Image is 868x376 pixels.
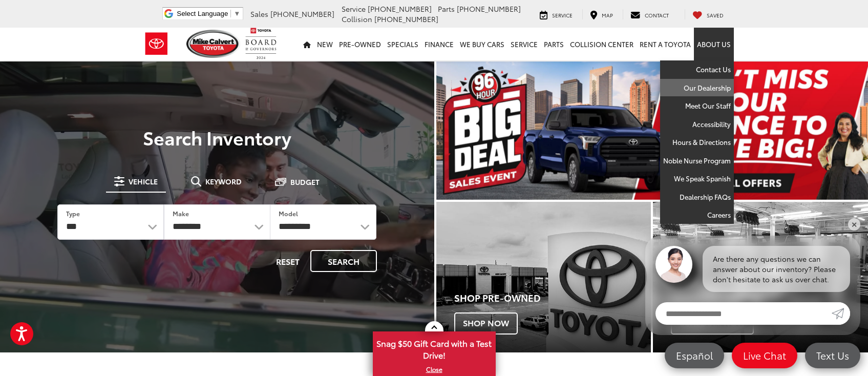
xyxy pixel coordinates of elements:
[267,250,308,272] button: Reset
[270,9,334,19] span: [PHONE_NUMBER]
[66,209,80,218] label: Type
[342,4,366,14] span: Service
[374,14,438,24] span: [PHONE_NUMBER]
[660,133,734,152] a: Hours & Directions
[186,30,241,58] img: Mike Calvert Toyota
[665,343,724,368] a: Español
[660,115,734,134] a: Accessibility
[567,28,637,60] a: Collision Center
[279,209,298,218] label: Model
[703,246,850,292] div: Are there any questions we can answer about our inventory? Please don't hesitate to ask us over c...
[43,127,391,148] h3: Search Inventory
[454,312,518,334] span: Shop Now
[602,11,613,19] span: Map
[655,246,692,283] img: Agent profile photo
[177,10,240,17] a: Select Language​
[685,9,731,19] a: My Saved Vehicles
[368,4,432,14] span: [PHONE_NUMBER]
[336,28,384,60] a: Pre-Owned
[454,293,651,303] h4: Shop Pre-Owned
[694,28,734,60] a: About Us
[438,4,455,14] span: Parts
[457,4,521,14] span: [PHONE_NUMBER]
[811,349,854,362] span: Text Us
[421,28,457,60] a: Finance
[671,349,718,362] span: Español
[300,28,314,60] a: Home
[623,9,676,19] a: Contact
[660,188,734,206] a: Dealership FAQs
[384,28,421,60] a: Specials
[655,302,832,325] input: Enter your message
[660,79,734,97] a: Our Dealership
[660,206,734,224] a: Careers
[653,202,868,352] a: Schedule Service Schedule Now
[137,27,176,60] img: Toyota
[660,97,734,115] a: Meet Our Staff
[290,178,320,185] span: Budget
[645,11,669,19] span: Contact
[173,209,189,218] label: Make
[660,170,734,188] a: We Speak Spanish
[507,28,541,60] a: Service
[230,10,231,17] span: ​
[707,11,724,19] span: Saved
[129,178,158,185] span: Vehicle
[310,250,377,272] button: Search
[250,9,268,19] span: Sales
[374,332,495,364] span: Snag $50 Gift Card with a Test Drive!
[660,60,734,79] a: Contact Us
[653,202,868,352] div: Toyota
[582,9,621,19] a: Map
[457,28,507,60] a: WE BUY CARS
[205,178,242,185] span: Keyword
[234,10,240,17] span: ▼
[637,28,694,60] a: Rent a Toyota
[541,28,567,60] a: Parts
[314,28,336,60] a: New
[342,14,372,24] span: Collision
[436,202,651,352] a: Shop Pre-Owned Shop Now
[660,152,734,170] a: Noble Nurse Program
[177,10,228,17] span: Select Language
[805,343,860,368] a: Text Us
[532,9,580,19] a: Service
[552,11,573,19] span: Service
[738,349,791,362] span: Live Chat
[732,343,797,368] a: Live Chat
[436,202,651,352] div: Toyota
[832,302,850,325] a: Submit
